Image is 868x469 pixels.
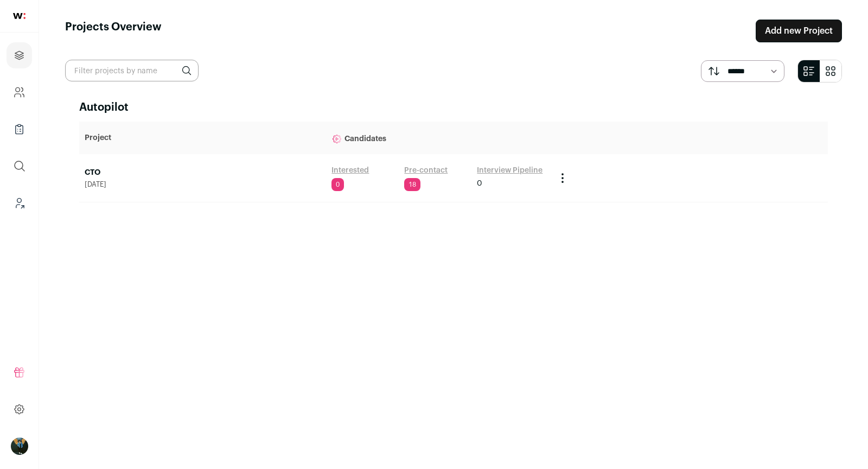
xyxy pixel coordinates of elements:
[85,180,321,189] span: [DATE]
[556,172,569,185] button: Project Actions
[65,60,199,81] input: Filter projects by name
[331,127,545,149] p: Candidates
[404,178,420,191] span: 18
[79,100,828,115] h2: Autopilot
[11,438,28,455] button: Open dropdown
[477,165,542,176] a: Interview Pipeline
[13,13,25,19] img: wellfound-shorthand-0d5821cbd27db2630d0214b213865d53afaa358527fdda9d0ea32b1df1b89c2c.svg
[7,190,32,216] a: Leads (Backoffice)
[7,116,32,142] a: Company Lists
[7,79,32,105] a: Company and ATS Settings
[404,165,448,176] a: Pre-contact
[331,165,369,176] a: Interested
[11,438,28,455] img: 12031951-medium_jpg
[331,178,344,191] span: 0
[85,132,321,143] p: Project
[85,167,321,178] a: CTO
[477,178,482,189] span: 0
[7,42,32,68] a: Projects
[756,20,842,42] a: Add new Project
[65,20,162,42] h1: Projects Overview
